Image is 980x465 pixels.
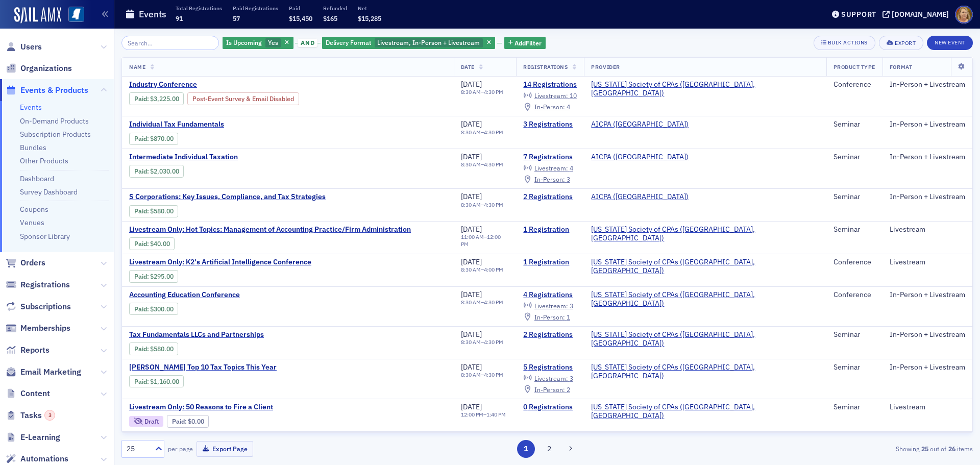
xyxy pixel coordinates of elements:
[591,63,620,70] span: Provider
[129,330,301,339] a: Tax Fundamentals LLCs and Partnerships
[523,374,573,382] a: Livestream: 3
[523,258,577,267] a: 1 Registration
[134,345,150,353] span: :
[139,8,166,20] h1: Events
[461,129,481,136] time: 8:30 AM
[461,402,482,411] span: [DATE]
[20,116,89,126] a: On-Demand Products
[484,88,503,95] time: 4:30 PM
[461,266,481,273] time: 8:30 AM
[567,175,570,183] span: 3
[890,120,965,129] div: In-Person + Livestream
[44,410,55,421] div: 3
[523,330,577,339] a: 2 Registrations
[461,119,482,129] span: [DATE]
[461,152,482,161] span: [DATE]
[129,375,184,387] div: Paid: 6 - $116000
[172,418,188,425] span: :
[167,415,209,427] div: Paid: 0 - $0
[20,103,42,112] a: Events
[591,363,819,381] span: Mississippi Society of CPAs (Ridgeland, MS)
[834,290,875,300] div: Conference
[20,301,71,312] span: Subscriptions
[20,187,78,197] a: Survey Dashboard
[20,257,45,268] span: Orders
[890,363,965,372] div: In-Person + Livestream
[461,299,481,306] time: 8:30 AM
[172,418,185,425] a: Paid
[484,299,503,306] time: 4:30 PM
[523,103,570,111] a: In-Person: 4
[6,301,71,312] a: Subscriptions
[226,38,262,46] span: Is Upcoming
[534,103,565,111] span: In-Person :
[129,416,163,427] div: Draft
[129,363,301,372] span: Surgent's Top 10 Tax Topics This Year
[461,63,475,70] span: Date
[144,419,159,424] div: Draft
[591,403,819,421] a: [US_STATE] Society of CPAs ([GEOGRAPHIC_DATA], [GEOGRAPHIC_DATA])
[461,192,482,201] span: [DATE]
[6,410,55,421] a: Tasks3
[129,258,311,267] a: Livestream Only: K2's Artificial Intelligence Conference
[129,290,301,300] a: Accounting Education Conference
[129,225,411,234] a: Livestream Only: Hot Topics: Management of Accounting Practice/Firm Administration
[176,14,183,22] span: 91
[134,345,147,353] a: Paid
[461,338,481,346] time: 8:30 AM
[129,80,301,89] span: Industry Conference
[6,257,45,268] a: Orders
[129,80,375,89] a: Industry Conference
[534,374,568,382] span: Livestream :
[514,38,542,47] span: Add Filter
[834,258,875,267] div: Conference
[461,161,503,168] div: –
[150,135,174,142] span: $870.00
[890,192,965,202] div: In-Person + Livestream
[890,153,965,162] div: In-Person + Livestream
[461,299,503,306] div: –
[6,388,50,399] a: Content
[129,120,301,129] span: Individual Tax Fundamentals
[461,233,501,247] time: 12:00 PM
[591,80,819,98] a: [US_STATE] Society of CPAs ([GEOGRAPHIC_DATA], [GEOGRAPHIC_DATA])
[890,403,965,412] div: Livestream
[323,5,347,12] p: Refunded
[591,290,819,308] a: [US_STATE] Society of CPAs ([GEOGRAPHIC_DATA], [GEOGRAPHIC_DATA])
[461,80,482,89] span: [DATE]
[523,363,577,372] a: 5 Registrations
[834,363,875,372] div: Seminar
[567,385,570,394] span: 2
[534,302,568,310] span: Livestream :
[6,63,72,74] a: Organizations
[567,313,570,321] span: 1
[134,240,150,248] span: :
[150,305,174,313] span: $300.00
[134,135,150,142] span: :
[134,167,150,175] span: :
[591,403,819,421] span: Mississippi Society of CPAs (Ridgeland, MS)
[129,342,178,355] div: Paid: 3 - $58000
[129,165,184,177] div: Paid: 8 - $203000
[591,153,689,162] span: AICPA (Durham)
[486,411,506,418] time: 1:40 PM
[484,201,503,208] time: 4:30 PM
[358,5,381,12] p: Net
[461,233,484,240] time: 11:00 AM
[289,14,312,22] span: $15,450
[523,192,577,202] a: 2 Registrations
[6,85,88,96] a: Events & Products
[129,63,145,70] span: Name
[20,174,54,183] a: Dashboard
[523,120,577,129] a: 3 Registrations
[523,80,577,89] a: 14 Registrations
[890,290,965,300] div: In-Person + Livestream
[377,38,480,46] span: Livestream, In-Person + Livestream
[6,323,70,334] a: Memberships
[129,192,326,202] span: S Corporations: Key Issues, Compliance, and Tax Strategies
[461,202,503,208] div: –
[879,36,923,50] button: Export
[233,5,278,12] p: Paid Registrations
